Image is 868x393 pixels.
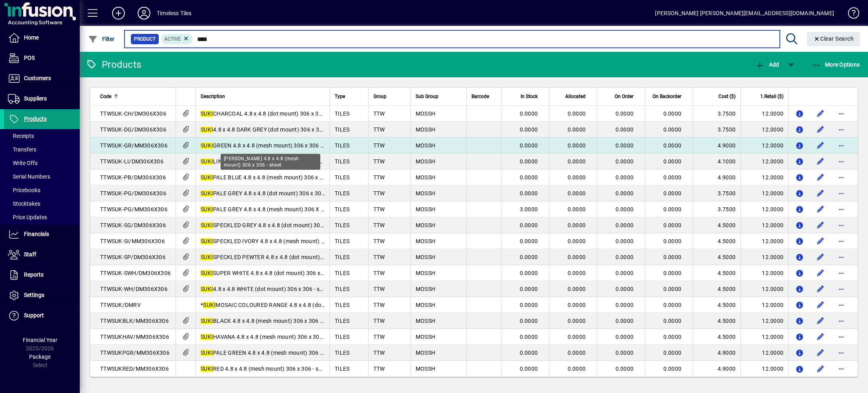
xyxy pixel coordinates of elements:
[615,286,634,292] span: 0.0000
[554,92,593,101] div: Allocated
[201,222,361,228] span: SPECKLED GREY 4.8 x 4.8 (dot mount) 306 X 306 - SHEET
[4,89,80,109] a: Suppliers
[131,6,157,20] button: Profile
[568,286,586,292] span: 0.0000
[106,6,131,20] button: Add
[814,187,827,200] button: Edit
[416,238,435,244] span: MOSSH
[835,123,848,136] button: More options
[100,206,168,212] span: TTWSUK-PG/MM306X306
[100,302,141,308] span: TTWSUK/DMRV
[100,350,170,356] span: TTWSUKPGR/MM306X306
[568,270,586,276] span: 0.0000
[416,142,435,149] span: MOSSH
[615,302,634,308] span: 0.0000
[86,58,141,71] div: Products
[565,92,586,101] span: Allocated
[740,106,788,122] td: 12.0000
[4,285,80,305] a: Settings
[842,2,858,28] a: Knowledge Base
[615,318,634,324] span: 0.0000
[416,92,438,101] span: Sub Group
[335,302,349,308] span: TILES
[835,235,848,248] button: More options
[100,92,111,101] span: Code
[203,302,215,308] em: SUKI
[663,350,682,356] span: 0.0000
[201,302,397,308] span: * MOSAIC COLOURED RANGE 4.8 x 4.8 (dot and mesh mount) 306 x 306
[201,158,330,165] span: LINEN 4.8 x 4.8 (dot mount) 306 x 306 - sheet
[663,238,682,244] span: 0.0000
[568,142,586,149] span: 0.0000
[835,267,848,279] button: More options
[753,57,781,72] button: Add
[520,174,538,181] span: 0.0000
[201,286,331,292] span: 4.8 x 4.8 WHITE (dot mount) 306 x 306 - sheet
[807,32,860,46] button: Clear
[740,329,788,345] td: 12.0000
[100,126,166,133] span: TTWSUK-DG/DM306X306
[814,314,827,327] button: Edit
[740,297,788,313] td: 12.0000
[4,197,80,210] a: Stocktakes
[373,302,385,308] span: TTW
[100,254,166,260] span: TTWSUK-SP/DM306X306
[373,92,406,101] div: Group
[520,302,538,308] span: 0.0000
[100,318,169,324] span: TTWSUKBLK/MM306X306
[692,169,740,185] td: 4.9000
[201,270,350,276] span: SUPER WHITE 4.8 x 4.8 (dot mount) 306 x 306 - sheet
[663,158,682,165] span: 0.0000
[740,122,788,138] td: 12.0000
[4,48,80,68] a: POS
[520,350,538,356] span: 0.0000
[692,217,740,233] td: 4.5000
[201,158,213,165] em: SUKI
[201,334,341,340] span: HAVANA 4.8 x 4.8 (mesh mount) 306 x 306 - sheet
[201,286,213,292] em: SUKI
[100,174,166,181] span: TTWSUK-PB/DM306X306
[86,32,117,46] button: Filter
[814,107,827,120] button: Edit
[100,158,164,165] span: TTWSUK-LI/DM306X306
[814,123,827,136] button: Edit
[755,61,779,68] span: Add
[201,174,213,181] em: SUKI
[615,110,634,117] span: 0.0000
[740,265,788,281] td: 12.0000
[24,231,49,237] span: Financials
[201,92,225,101] span: Description
[568,238,586,244] span: 0.0000
[663,270,682,276] span: 0.0000
[814,203,827,216] button: Edit
[615,222,634,228] span: 0.0000
[568,158,586,165] span: 0.0000
[692,138,740,153] td: 4.9000
[615,158,634,165] span: 0.0000
[100,222,166,228] span: TTWSUK-SG/DM306X306
[692,297,740,313] td: 4.5000
[373,142,385,149] span: TTW
[201,318,213,324] em: SUKI
[740,169,788,185] td: 12.0000
[24,271,43,278] span: Reports
[653,92,681,101] span: On Backorder
[568,110,586,117] span: 0.0000
[201,110,343,117] span: CHARCOAL 4.8 x 4.8 (dot mount) 306 x 306 - sheet
[4,129,80,143] a: Receipts
[100,334,169,340] span: TTWSUKHAV/MM306X306
[373,350,385,356] span: TTW
[8,200,40,207] span: Stocktakes
[24,312,44,318] span: Support
[8,160,37,166] span: Write Offs
[416,318,435,324] span: MOSSH
[602,92,641,101] div: On Order
[520,254,538,260] span: 0.0000
[416,126,435,133] span: MOSSH
[471,92,489,101] span: Barcode
[814,171,827,184] button: Edit
[335,270,349,276] span: TILES
[134,35,156,43] span: Product
[521,92,538,101] span: In Stock
[373,126,385,133] span: TTW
